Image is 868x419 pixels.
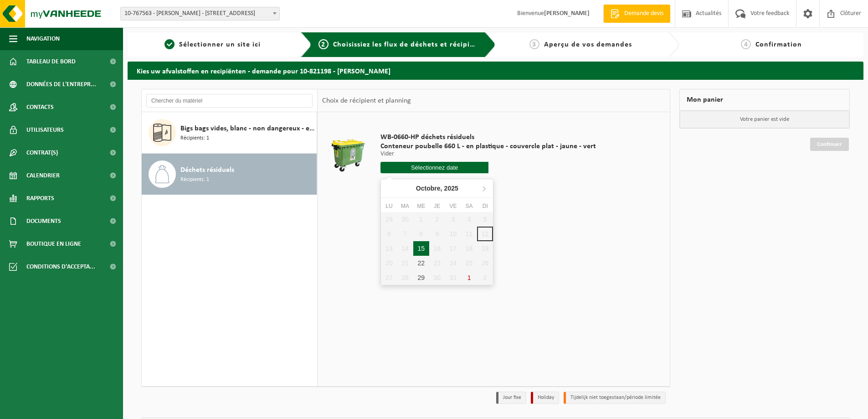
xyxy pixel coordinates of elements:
div: Ma [397,202,413,211]
span: WB-0660-HP déchets résiduels [380,133,596,142]
a: Demande devis [603,5,670,23]
div: Lu [381,202,397,211]
span: Bigs bags vides, blanc - non dangereux - en vrac [180,123,314,134]
span: Utilisateurs [26,119,64,141]
span: 10-767563 - STURBOIS MICHAËL - 7041 GIVRY, RUE DE PATURAGES 8 [120,7,280,21]
div: Di [477,202,493,211]
div: Je [429,202,445,211]
span: Aperçu de vos demandes [544,41,632,48]
span: Données de l'entrepr... [26,73,96,96]
span: Navigation [26,27,60,50]
span: Sélectionner un site ici [179,41,261,48]
input: Sélectionnez date [380,162,488,173]
span: Boutique en ligne [26,233,81,255]
span: Conteneur poubelle 660 L - en plastique - couvercle plat - jaune - vert [380,142,596,151]
span: Choisissiez les flux de déchets et récipients [333,41,485,48]
a: Continuer [810,138,849,151]
input: Chercher du matériel [146,94,313,108]
i: 2025 [444,185,458,191]
div: Sa [461,202,477,211]
span: Tableau de bord [26,50,76,73]
span: 2 [318,39,329,49]
p: Vider [380,151,596,157]
p: Votre panier est vide [680,111,849,128]
span: Contrat(s) [26,141,58,164]
span: 1 [164,39,175,49]
div: Mon panier [679,89,850,111]
strong: [PERSON_NAME] [544,10,590,17]
span: 10-767563 - STURBOIS MICHAËL - 7041 GIVRY, RUE DE PATURAGES 8 [121,7,279,20]
h2: Kies uw afvalstoffen en recipiënten - demande pour 10-821198 - [PERSON_NAME] [128,62,863,79]
span: Demande devis [622,9,666,18]
span: Contacts [26,96,54,119]
li: Tijdelijk niet toegestaan/période limitée [564,392,666,404]
div: Choix de récipient et planning [318,89,416,112]
span: Documents [26,210,61,233]
span: Conditions d'accepta... [26,255,95,278]
span: 3 [529,39,539,49]
div: Me [413,202,429,211]
li: Jour fixe [496,392,526,404]
span: Rapports [26,187,54,210]
span: Confirmation [755,41,802,48]
div: 22 [413,256,429,270]
span: Déchets résiduels [180,165,234,176]
div: Ve [445,202,461,211]
span: Calendrier [26,164,60,187]
span: Récipients: 1 [180,176,209,184]
span: 4 [741,39,751,49]
span: Récipients: 1 [180,134,209,143]
li: Holiday [531,392,559,404]
button: Bigs bags vides, blanc - non dangereux - en vrac Récipients: 1 [142,112,317,154]
a: 1Sélectionner un site ici [132,39,293,50]
div: 15 [413,241,429,256]
div: Octobre, [412,181,462,196]
button: Déchets résiduels Récipients: 1 [142,154,317,195]
div: 29 [413,270,429,285]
